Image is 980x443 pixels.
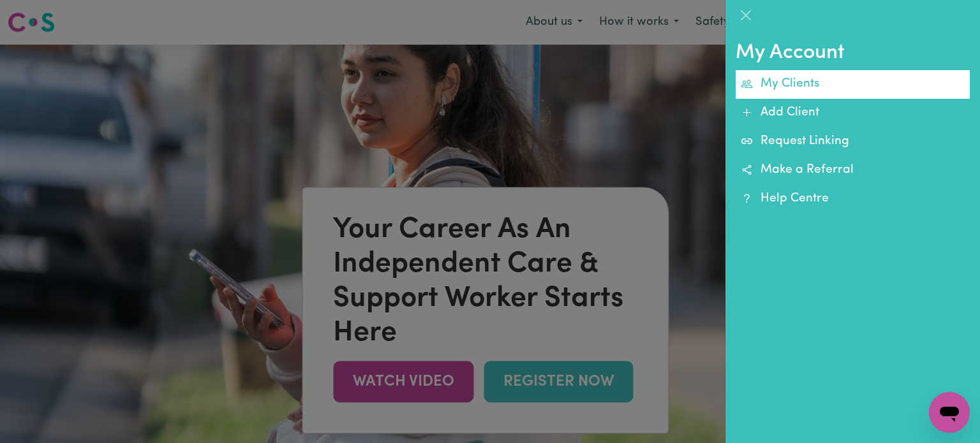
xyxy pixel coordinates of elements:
[736,185,970,214] a: Help Centre
[929,392,970,433] iframe: Button to launch messaging window
[736,127,970,156] a: Request Linking
[736,41,970,65] h2: My Account
[736,156,970,185] a: Make a Referral
[736,70,970,99] a: My Clients
[736,99,970,127] a: Add Client
[736,5,756,25] button: Close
